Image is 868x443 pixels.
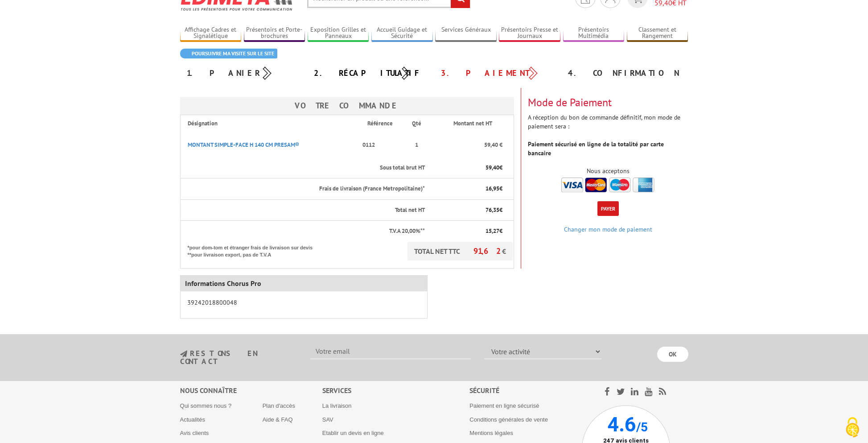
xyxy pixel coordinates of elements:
[187,298,420,307] p: 39242018800048
[433,164,502,172] p: €
[188,242,321,258] p: *pour dom-tom et étranger frais de livraison sur devis **pour livraison export, pas de T.V.A
[528,140,664,157] strong: Paiement sécurisé en ligne de la totalité par carte bancaire
[188,227,425,236] p: T.V.A 20,00%**
[188,141,299,149] a: MONTANT SIMPLE-FACE H 140 CM PRESAM®
[597,201,619,216] button: Payer
[528,166,688,175] div: Nous acceptons
[322,430,384,436] a: Etablir un devis en ligne
[360,137,400,154] p: 0112
[308,26,369,41] a: Exposition Grilles et Panneaux
[180,350,187,358] img: newsletter.jpg
[564,225,652,233] a: Changer mon mode de paiement
[433,227,502,236] p: €
[433,120,512,128] p: Montant net HT
[310,344,471,359] input: Votre email
[485,227,499,235] span: 15,27
[561,178,654,192] img: accepted.png
[244,26,305,41] a: Présentoirs et Porte-brochures
[485,185,499,192] span: 16,95
[499,26,560,41] a: Présentoirs Presse et Journaux
[180,157,426,178] th: Sous total brut HT
[180,199,426,221] th: Total net HT
[180,350,297,365] h3: restons en contact
[263,416,293,423] a: Aide & FAQ
[433,141,502,149] p: 59,40 €
[322,385,470,396] div: Services
[188,120,352,128] p: Désignation
[180,385,322,396] div: Nous connaître
[314,68,421,78] a: 2. Récapitulatif
[485,206,499,214] span: 76,35
[473,246,502,256] span: 91,62
[371,26,433,41] a: Accueil Guidage et Sécurité
[180,430,209,436] a: Avis clients
[434,65,561,81] div: 3. Paiement
[407,242,513,261] p: TOTAL NET TTC €
[841,416,864,439] img: Cookies (fenêtre modale)
[469,402,539,409] a: Paiement en ligne sécurisé
[181,276,427,291] div: Informations Chorus Pro
[521,88,695,194] div: A réception du bon de commande définitif, mon mode de paiement sera :
[180,65,307,81] div: 1. Panier
[180,49,277,58] a: Poursuivre ma visite sur le site
[180,26,242,41] a: Affichage Cadres et Signalétique
[433,185,502,193] p: €
[561,65,688,81] div: 4. Confirmation
[435,26,497,41] a: Services Généraux
[469,416,548,423] a: Conditions générales de vente
[528,97,688,108] h3: Mode de Paiement
[657,347,688,362] input: OK
[180,97,514,115] h3: Votre Commande
[180,402,232,409] a: Qui sommes nous ?
[469,385,581,396] div: Sécurité
[627,26,688,41] a: Classement et Rangement
[563,26,625,41] a: Présentoirs Multimédia
[469,430,513,436] a: Mentions légales
[263,402,295,409] a: Plan d'accès
[180,178,426,200] th: Frais de livraison (France Metropolitaine)*
[180,416,205,423] a: Actualités
[408,120,425,128] p: Qté
[360,120,400,128] p: Référence
[322,402,352,409] a: La livraison
[433,206,502,215] p: €
[322,416,333,423] a: SAV
[837,413,868,443] button: Cookies (fenêtre modale)
[485,164,499,171] span: 59,40
[408,141,425,149] p: 1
